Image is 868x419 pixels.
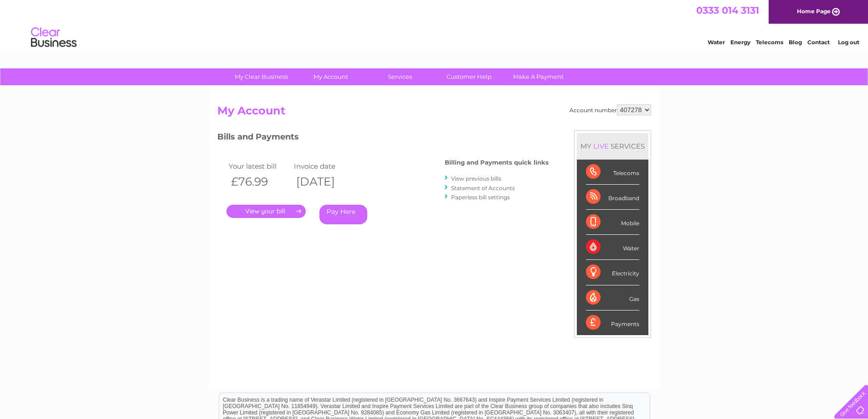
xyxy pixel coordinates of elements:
[586,160,639,185] div: Telecoms
[292,160,357,172] td: Invoice date
[586,210,639,235] div: Mobile
[219,5,650,44] div: Clear Business is a trading name of Verastar Limited (registered in [GEOGRAPHIC_DATA] No. 3667643...
[451,175,501,182] a: View previous bills
[708,39,725,46] a: Water
[451,185,515,191] a: Statement of Accounts
[226,205,306,218] a: .
[838,39,859,46] a: Log out
[586,185,639,210] div: Broadband
[586,310,639,335] div: Payments
[451,194,510,201] a: Paperless bill settings
[445,159,549,166] h4: Billing and Payments quick links
[293,68,368,85] a: My Account
[570,104,651,115] div: Account number
[807,39,830,46] a: Contact
[224,68,299,85] a: My Clear Business
[586,260,639,285] div: Electricity
[217,130,549,146] h3: Bills and Payments
[586,235,639,260] div: Water
[362,68,437,85] a: Services
[591,142,611,150] div: LIVE
[217,104,651,122] h2: My Account
[789,39,802,46] a: Blog
[319,205,367,224] a: Pay Here
[586,285,639,310] div: Gas
[226,160,292,172] td: Your latest bill
[292,172,357,191] th: [DATE]
[577,133,648,159] div: MY SERVICES
[696,5,759,16] a: 0333 014 3131
[226,172,292,191] th: £76.99
[501,68,576,85] a: Make A Payment
[431,68,507,85] a: Customer Help
[730,39,750,46] a: Energy
[756,39,783,46] a: Telecoms
[31,24,77,52] img: logo.png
